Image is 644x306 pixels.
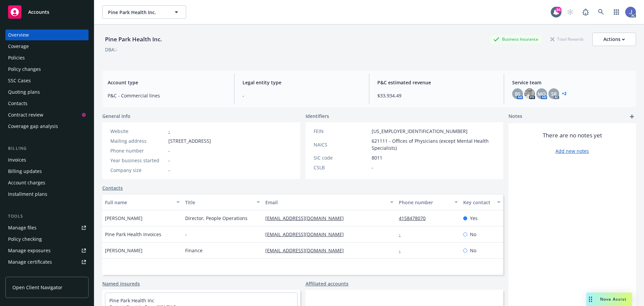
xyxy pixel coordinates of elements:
span: Legal entity type [243,79,361,86]
div: Invoices [8,155,26,165]
a: - [399,231,406,237]
span: - [185,231,187,238]
div: Contacts [8,98,28,109]
span: MQ [538,90,546,97]
a: Manage certificates [5,257,89,267]
img: photo [524,88,535,99]
button: Phone number [396,194,460,210]
span: Finance [185,247,203,254]
div: Tools [5,213,89,220]
span: $33,934.49 [377,92,496,99]
div: Manage claims [8,268,42,279]
a: Coverage [5,41,89,52]
div: Full name [105,199,172,206]
a: Switch app [610,5,623,19]
span: Pine Park Health Invoices [105,231,161,238]
button: Full name [102,194,182,210]
a: Contacts [5,98,89,109]
div: NAICS [314,141,369,148]
span: P&C estimated revenue [377,79,496,86]
div: Title [185,199,253,206]
div: Website [110,128,166,135]
span: Identifiers [306,113,329,120]
span: [US_EMPLOYER_IDENTIFICATION_NUMBER] [372,128,468,135]
div: Policy changes [8,64,41,75]
a: +2 [562,92,567,96]
a: Accounts [5,3,89,21]
div: FEIN [314,128,369,135]
a: Installment plans [5,189,89,200]
div: DBA: - [105,46,117,53]
div: Manage exposures [8,245,51,256]
a: Manage files [5,222,89,233]
span: Account type [108,79,226,86]
span: There are no notes yet [543,131,602,139]
a: Affiliated accounts [306,280,348,287]
span: Director, People Operations [185,215,248,222]
div: Overview [8,30,29,40]
a: Invoices [5,155,89,165]
a: Manage exposures [5,245,89,256]
span: - [243,92,361,99]
a: Contacts [102,184,123,191]
div: Account charges [8,177,45,188]
span: 8011 [372,154,382,161]
div: Phone number [110,147,166,154]
div: Quoting plans [8,87,40,97]
span: SR [551,90,557,97]
span: P&C - Commercial lines [108,92,226,99]
div: Company size [110,167,166,174]
div: CSLB [314,164,369,171]
a: Billing updates [5,166,89,177]
span: [PERSON_NAME] [105,247,143,254]
div: Year business started [110,157,166,164]
a: [EMAIL_ADDRESS][DOMAIN_NAME] [265,231,349,237]
span: General info [102,113,130,120]
div: Actions [603,33,625,46]
div: Manage certificates [8,257,52,267]
a: add [628,113,636,121]
a: Pine Park Health Inc [109,297,154,304]
div: Coverage gap analysis [8,121,58,132]
div: Policy checking [8,234,42,245]
div: Contract review [8,110,43,120]
a: Policy changes [5,64,89,75]
a: Start snowing [563,5,577,19]
div: Drag to move [586,293,595,306]
div: Key contact [463,199,493,206]
span: No [470,231,476,238]
span: - [168,157,170,164]
span: Notes [508,113,522,121]
span: BS [515,90,521,97]
span: Service team [512,79,631,86]
button: Email [263,194,396,210]
a: SSC Cases [5,75,89,86]
div: Policies [8,52,25,63]
div: Phone number [399,199,450,206]
div: Manage files [8,222,37,233]
div: Mailing address [110,137,166,144]
div: SSC Cases [8,75,31,86]
span: Accounts [28,9,49,15]
a: 4158478070 [399,215,431,221]
div: SIC code [314,154,369,161]
button: Title [182,194,263,210]
span: Nova Assist [600,296,627,302]
div: Total Rewards [547,35,587,43]
a: - [168,128,170,134]
span: Pine Park Health Inc. [108,9,166,16]
a: Contract review [5,110,89,120]
span: Open Client Navigator [12,284,62,291]
div: Coverage [8,41,29,52]
button: Pine Park Health Inc. [102,5,186,19]
a: Search [594,5,608,19]
div: Billing updates [8,166,42,177]
a: Coverage gap analysis [5,121,89,132]
a: Account charges [5,177,89,188]
div: Pine Park Health Inc. [102,35,165,44]
span: No [470,247,476,254]
span: [PERSON_NAME] [105,215,143,222]
a: Policy checking [5,234,89,245]
button: Key contact [461,194,503,210]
